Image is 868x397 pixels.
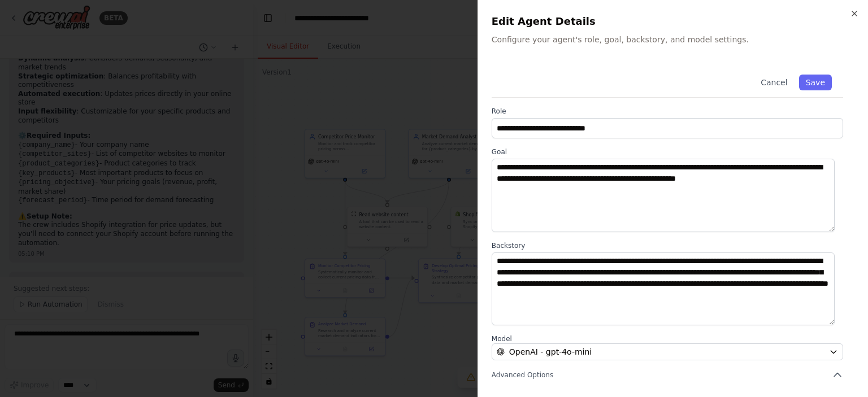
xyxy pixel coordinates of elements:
[492,343,843,360] button: OpenAI - gpt-4o-mini
[509,346,592,357] span: OpenAI - gpt-4o-mini
[754,75,794,90] button: Cancel
[492,369,843,381] button: Advanced Options
[492,34,854,45] p: Configure your agent's role, goal, backstory, and model settings.
[492,334,843,343] label: Model
[492,107,843,116] label: Role
[492,370,553,379] span: Advanced Options
[492,14,854,29] h2: Edit Agent Details
[799,75,832,90] button: Save
[492,147,843,156] label: Goal
[492,241,843,250] label: Backstory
